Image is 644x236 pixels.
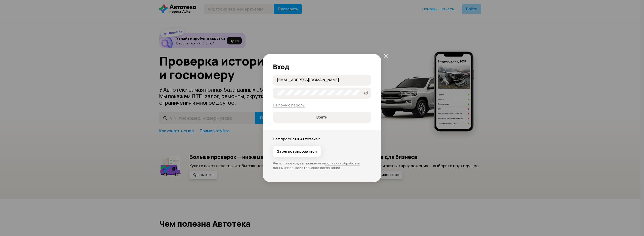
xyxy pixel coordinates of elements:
[277,149,317,154] span: Зарегистрироваться
[273,102,305,108] a: Не помню пароль
[273,63,371,71] h2: Вход
[287,165,340,170] a: пользовательское соглашение
[273,136,371,142] p: Нет профиля в Автотеке?
[273,161,360,170] a: политику обработки данных
[381,51,390,61] button: закрыть
[273,146,321,157] button: Зарегистрироваться
[273,112,371,123] button: Войти
[273,161,371,170] p: Регистрируясь, вы принимаете и
[316,115,327,120] span: Войти
[277,77,369,82] input: Почта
